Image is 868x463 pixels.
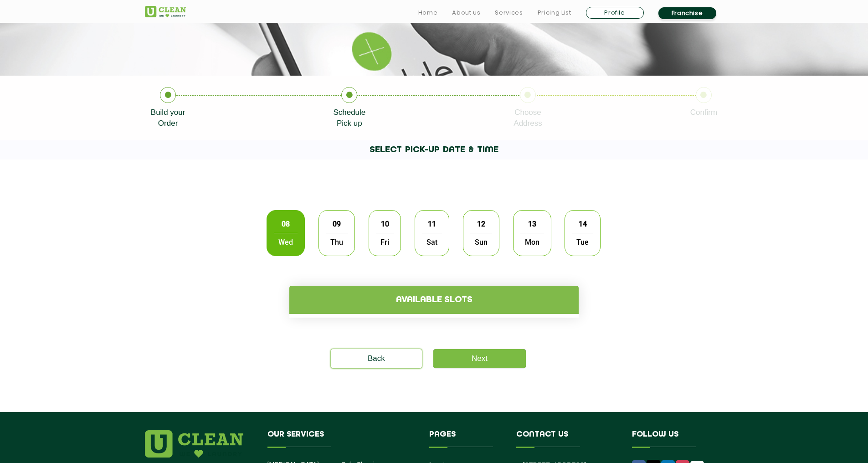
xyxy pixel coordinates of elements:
p: Build your Order [151,107,185,129]
a: Franchise [658,7,716,19]
span: Thu [326,233,348,251]
span: 13 [524,215,541,233]
h4: Our Services [267,430,416,448]
a: About us [452,7,480,18]
img: UClean Laundry and Dry Cleaning [145,6,186,17]
span: 09 [328,215,345,233]
span: 12 [473,215,490,233]
a: Services [495,7,523,18]
h1: SELECT PICK-UP DATE & TIME [87,140,781,159]
img: logo.png [145,430,243,458]
a: Back [331,349,422,368]
span: Fri [376,233,394,251]
span: Sun [470,233,492,251]
p: Schedule Pick up [333,107,365,129]
a: Profile [586,7,644,19]
h4: Available slots [289,286,579,314]
span: 08 [277,215,294,233]
h4: Contact us [516,430,618,448]
a: Home [418,7,438,18]
span: Wed [274,233,298,251]
h4: Follow us [632,430,712,448]
span: 11 [423,215,441,233]
h4: Pages [429,430,503,448]
span: 10 [376,215,394,233]
a: Next [433,349,526,368]
a: Pricing List [538,7,571,18]
span: Tue [572,233,593,251]
p: Choose Address [514,107,542,129]
p: Confirm [690,107,718,118]
span: 14 [574,215,591,233]
span: Sat [422,233,442,251]
span: Mon [520,233,544,251]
